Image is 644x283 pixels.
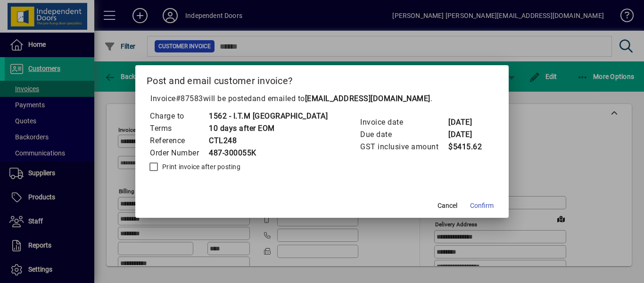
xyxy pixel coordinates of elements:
[438,201,457,211] span: Cancel
[149,135,208,147] td: Reference
[305,94,430,103] b: [EMAIL_ADDRESS][DOMAIN_NAME]
[432,197,462,214] button: Cancel
[448,116,486,129] td: [DATE]
[176,94,203,103] span: #87583
[149,147,208,159] td: Order Number
[448,141,486,153] td: $5415.62
[208,122,328,135] td: 10 days after EOM
[466,197,497,214] button: Confirm
[149,122,208,135] td: Terms
[149,110,208,122] td: Charge to
[252,94,430,103] span: and emailed to
[360,129,448,141] td: Due date
[147,93,497,104] p: Invoice will be posted .
[208,135,328,147] td: CTL248
[135,65,509,93] h2: Post and email customer invoice?
[208,147,328,159] td: 487-300055K
[160,162,240,172] label: Print invoice after posting
[360,141,448,153] td: GST inclusive amount
[448,129,486,141] td: [DATE]
[360,116,448,129] td: Invoice date
[470,201,494,211] span: Confirm
[208,110,328,122] td: 1562 - I.T.M [GEOGRAPHIC_DATA]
